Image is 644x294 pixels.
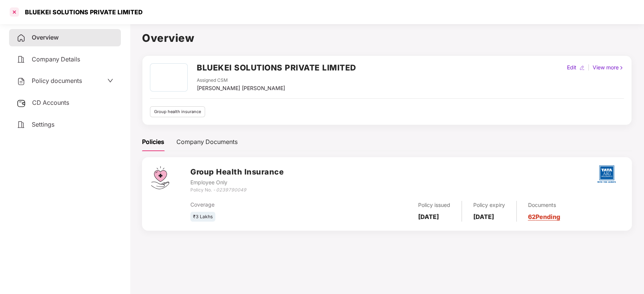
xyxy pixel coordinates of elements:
[142,137,164,147] div: Policies
[418,213,439,220] b: [DATE]
[216,187,246,193] i: 0239790049
[418,201,450,209] div: Policy issued
[190,201,335,209] div: Coverage
[473,213,494,220] b: [DATE]
[473,201,505,209] div: Policy expiry
[593,161,620,187] img: tatag.png
[32,121,54,128] span: Settings
[32,99,69,106] span: CD Accounts
[17,120,26,129] img: svg+xml;base64,PHN2ZyB4bWxucz0iaHR0cDovL3d3dy53My5vcmcvMjAwMC9zdmciIHdpZHRoPSIyNCIgaGVpZ2h0PSIyNC...
[17,55,26,64] img: svg+xml;base64,PHN2ZyB4bWxucz0iaHR0cDovL3d3dy53My5vcmcvMjAwMC9zdmciIHdpZHRoPSIyNCIgaGVpZ2h0PSIyNC...
[17,99,26,108] img: svg+xml;base64,PHN2ZyB3aWR0aD0iMjUiIGhlaWdodD0iMjQiIHZpZXdCb3g9IjAgMCAyNSAyNCIgZmlsbD0ibm9uZSIgeG...
[176,137,238,147] div: Company Documents
[190,187,284,194] div: Policy No. -
[142,30,632,46] h1: Overview
[586,63,591,72] div: |
[17,34,26,43] img: svg+xml;base64,PHN2ZyB4bWxucz0iaHR0cDovL3d3dy53My5vcmcvMjAwMC9zdmciIHdpZHRoPSIyNCIgaGVpZ2h0PSIyNC...
[591,63,625,72] div: View more
[190,166,284,178] h3: Group Health Insurance
[197,61,356,74] h2: BLUEKEI SOLUTIONS PRIVATE LIMITED
[565,63,578,72] div: Edit
[32,77,82,84] span: Policy documents
[528,213,560,220] a: 62 Pending
[190,212,215,222] div: ₹3 Lakhs
[32,55,80,63] span: Company Details
[619,65,624,70] img: rightIcon
[17,77,26,86] img: svg+xml;base64,PHN2ZyB4bWxucz0iaHR0cDovL3d3dy53My5vcmcvMjAwMC9zdmciIHdpZHRoPSIyNCIgaGVpZ2h0PSIyNC...
[107,78,113,84] span: down
[528,201,560,209] div: Documents
[197,84,285,92] div: [PERSON_NAME] [PERSON_NAME]
[579,65,585,70] img: editIcon
[150,106,205,117] div: Group health insurance
[151,166,169,189] img: svg+xml;base64,PHN2ZyB4bWxucz0iaHR0cDovL3d3dy53My5vcmcvMjAwMC9zdmciIHdpZHRoPSI0Ny43MTQiIGhlaWdodD...
[190,178,284,187] div: Employee Only
[20,8,143,16] div: BLUEKEI SOLUTIONS PRIVATE LIMITED
[32,34,59,41] span: Overview
[197,77,285,84] div: Assigned CSM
